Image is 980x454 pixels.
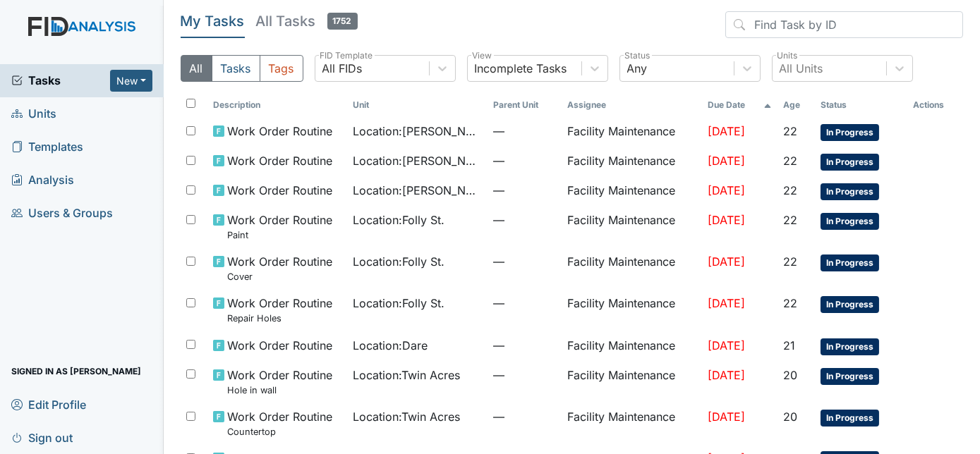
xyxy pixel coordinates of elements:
[708,254,745,269] span: [DATE]
[227,312,332,325] small: Repair Holes
[708,296,745,310] span: [DATE]
[725,11,963,38] input: Find Task by ID
[327,13,358,30] span: 1752
[11,169,74,191] span: Analysis
[493,152,557,169] span: —
[821,410,879,427] span: In Progress
[562,147,701,176] td: Facility Maintenance
[110,70,152,92] button: New
[353,182,481,199] span: Location : [PERSON_NAME]
[821,183,879,200] span: In Progress
[11,136,83,158] span: Templates
[11,360,141,382] span: Signed in as [PERSON_NAME]
[783,338,795,352] span: 21
[11,103,56,125] span: Units
[821,124,879,141] span: In Progress
[11,72,110,89] a: Tasks
[186,99,195,108] input: Toggle All Rows Selected
[353,337,428,354] span: Location : Dare
[347,93,487,117] th: Toggle SortBy
[708,154,745,168] span: [DATE]
[778,93,815,117] th: Toggle SortBy
[322,60,363,77] div: All FIDs
[493,182,557,199] span: —
[562,176,701,206] td: Facility Maintenance
[493,337,557,354] span: —
[353,295,444,312] span: Location : Folly St.
[227,425,332,438] small: Countertop
[488,93,562,117] th: Toggle SortBy
[227,384,332,397] small: Hole in wall
[353,152,481,169] span: Location : [PERSON_NAME]
[212,55,260,82] button: Tasks
[708,183,745,197] span: [DATE]
[475,60,567,77] div: Incomplete Tasks
[256,11,358,31] h5: All Tasks
[783,296,797,310] span: 22
[181,11,245,31] h5: My Tasks
[627,60,648,77] div: Any
[708,124,745,138] span: [DATE]
[562,206,701,247] td: Facility Maintenance
[227,152,332,169] span: Work Order Routine
[783,154,797,168] span: 22
[227,270,332,283] small: Cover
[11,427,73,448] span: Sign out
[783,254,797,269] span: 22
[493,211,557,228] span: —
[821,154,879,171] span: In Progress
[821,368,879,385] span: In Progress
[708,213,745,227] span: [DATE]
[227,367,332,397] span: Work Order Routine Hole in wall
[181,55,303,82] div: Type filter
[562,117,701,147] td: Facility Maintenance
[227,337,332,354] span: Work Order Routine
[353,253,444,270] span: Location : Folly St.
[207,93,347,117] th: Toggle SortBy
[11,393,86,415] span: Edit Profile
[708,368,745,382] span: [DATE]
[783,213,797,227] span: 22
[821,254,879,271] span: In Progress
[227,211,332,242] span: Work Order Routine Paint
[821,296,879,313] span: In Progress
[562,403,701,444] td: Facility Maintenance
[783,124,797,138] span: 22
[227,253,332,283] span: Work Order Routine Cover
[562,361,701,403] td: Facility Maintenance
[907,93,963,117] th: Actions
[708,338,745,352] span: [DATE]
[260,55,303,82] button: Tags
[227,408,332,438] span: Work Order Routine Countertop
[353,123,481,140] span: Location : [PERSON_NAME]
[227,182,332,199] span: Work Order Routine
[815,93,907,117] th: Toggle SortBy
[353,408,460,425] span: Location : Twin Acres
[562,289,701,331] td: Facility Maintenance
[353,211,444,228] span: Location : Folly St.
[702,93,778,117] th: Toggle SortBy
[181,55,212,82] button: All
[493,123,557,140] span: —
[227,123,332,140] span: Work Order Routine
[780,60,823,77] div: All Units
[562,93,701,117] th: Assignee
[783,410,797,424] span: 20
[562,247,701,289] td: Facility Maintenance
[708,410,745,424] span: [DATE]
[227,228,332,242] small: Paint
[493,408,557,425] span: —
[821,338,879,355] span: In Progress
[493,253,557,270] span: —
[783,183,797,197] span: 22
[11,202,113,224] span: Users & Groups
[493,367,557,384] span: —
[227,295,332,325] span: Work Order Routine Repair Holes
[783,368,797,382] span: 20
[562,331,701,361] td: Facility Maintenance
[821,213,879,230] span: In Progress
[493,295,557,312] span: —
[353,367,460,384] span: Location : Twin Acres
